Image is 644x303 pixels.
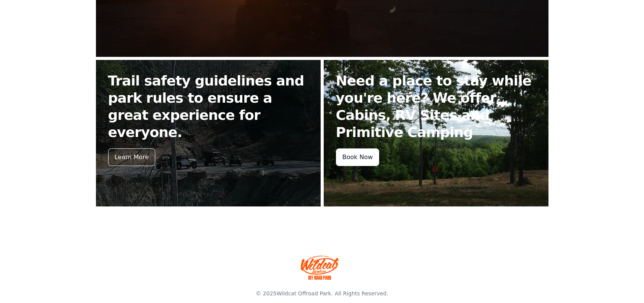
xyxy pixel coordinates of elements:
span: © 2025 . All Rights Reserved. [256,290,388,297]
a: Wildcat Offroad Park [276,290,331,297]
h2: Need a place to stay while you're here? We offer Cabins, RV Sites and Primitive Camping [336,72,536,141]
div: Learn More [108,148,155,166]
div: Book Now [336,148,380,166]
h2: Trail safety guidelines and park rules to ensure a great experience for everyone. [108,72,308,141]
img: Wildcat Offroad park [301,255,339,280]
a: Need a place to stay while you're here? We offer Cabins, RV Sites and Primitive Camping Book Now [324,60,548,206]
a: Trail safety guidelines and park rules to ensure a great experience for everyone. Learn More [96,60,321,206]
